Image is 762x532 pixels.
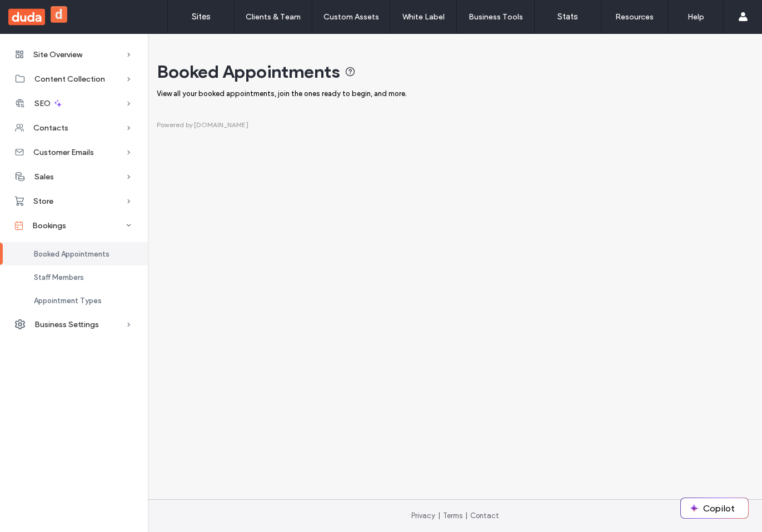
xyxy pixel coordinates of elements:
label: Custom Assets [323,12,379,22]
span: Powered by [DOMAIN_NAME] [157,120,248,130]
label: Clients & Team [246,12,301,22]
button: d [51,6,67,23]
span: Bookings [32,221,66,230]
span: Site Overview [33,50,82,59]
span: Business Settings [34,320,99,329]
span: Store [33,197,53,206]
span: | [438,511,440,520]
button: Copilot [681,498,748,518]
label: Resources [615,12,654,22]
span: | [465,511,467,520]
span: Contacts [33,123,68,133]
span: Staff Members [34,273,84,282]
span: Booked Appointments [157,61,340,83]
span: Customer Emails [33,148,94,157]
a: Terms [443,511,462,520]
div: View all your booked appointments, join the ones ready to begin, and more. [157,89,753,98]
span: Content Collection [34,74,105,84]
span: Booked Appointments [34,250,109,258]
label: Help [688,12,704,22]
a: Privacy [411,511,435,520]
label: Stats [557,12,578,22]
span: Sales [34,172,54,182]
label: White Label [402,12,445,22]
a: Contact [470,511,499,520]
label: Business Tools [469,12,523,22]
span: Appointment Types [34,297,102,305]
span: SEO [34,99,51,108]
label: Sites [192,12,211,22]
